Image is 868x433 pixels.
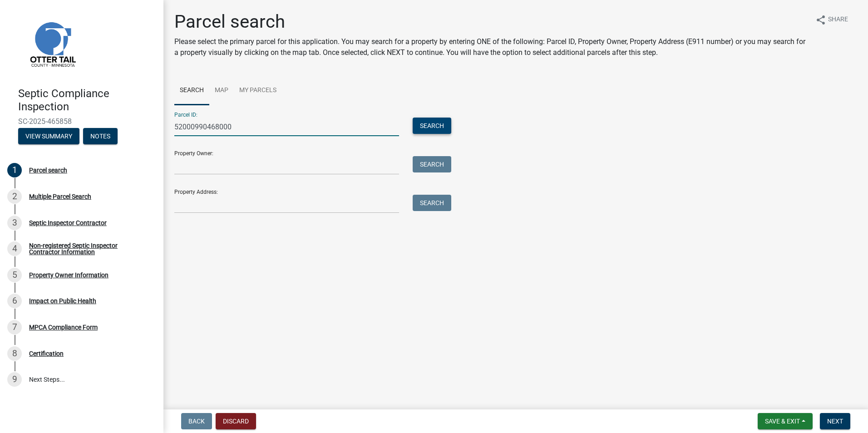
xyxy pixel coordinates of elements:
button: Search [413,156,451,172]
button: Notes [83,128,118,144]
a: Map [209,76,234,105]
button: Next [820,413,850,429]
i: share [815,15,826,25]
div: 8 [7,346,22,361]
div: Septic Inspector Contractor [29,220,107,226]
wm-modal-confirm: Summary [18,133,79,140]
div: Non-registered Septic Inspector Contractor Information [29,242,149,255]
button: Discard [216,413,256,429]
div: Certification [29,350,64,357]
span: Save & Exit [765,418,800,425]
button: Back [181,413,212,429]
div: Impact on Public Health [29,298,96,304]
a: My Parcels [234,76,282,105]
div: 5 [7,268,22,282]
div: 1 [7,163,22,177]
wm-modal-confirm: Notes [83,133,118,140]
span: Back [188,418,205,425]
div: Multiple Parcel Search [29,193,91,200]
button: View Summary [18,128,79,144]
span: SC-2025-465858 [18,117,145,126]
div: 6 [7,294,22,308]
a: Search [174,76,209,105]
button: Save & Exit [758,413,813,429]
div: Property Owner Information [29,272,108,278]
div: 2 [7,189,22,204]
h4: Septic Compliance Inspection [18,87,156,113]
button: Search [413,118,451,134]
button: Search [413,195,451,211]
div: 9 [7,372,22,387]
div: 4 [7,241,22,256]
h1: Parcel search [174,11,808,33]
span: Share [828,15,848,25]
p: Please select the primary parcel for this application. You may search for a property by entering ... [174,36,808,58]
div: 7 [7,320,22,335]
button: shareShare [808,11,855,29]
div: Parcel search [29,167,67,173]
img: Otter Tail County, Minnesota [18,10,86,78]
div: MPCA Compliance Form [29,324,98,330]
div: 3 [7,216,22,230]
span: Next [827,418,843,425]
